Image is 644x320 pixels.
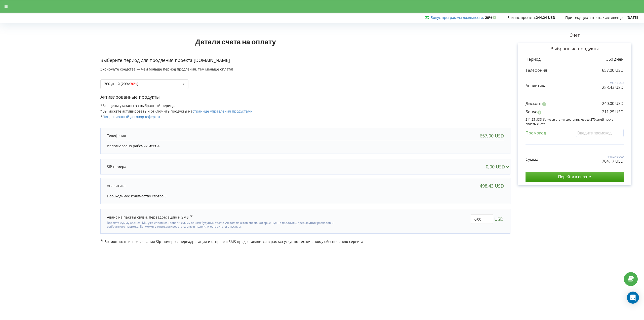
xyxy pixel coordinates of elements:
[510,32,639,39] p: Счет
[107,214,193,220] div: Аванс на пакеты связи, переадресацию и SMS
[104,82,138,86] div: 360 дней ( / )
[100,67,233,72] span: Экономьте средства — чем больше период продления, тем меньше оплата!
[102,114,160,119] a: Лицензионный договор (оферта)
[100,239,510,244] p: Возможность использования Sip-номеров, переадресации и отправки SMS предоставляется в рамках услу...
[107,164,126,169] p: SIP-номера
[626,15,638,20] strong: [DATE]
[100,29,371,54] h1: Детали счета на оплату
[526,67,547,73] p: Телефония
[602,81,624,85] p: 498,43 USD
[122,81,129,86] s: 20%
[526,109,537,115] p: Бонус
[165,194,167,198] span: 3
[602,158,624,164] p: 704,17 USD
[100,103,175,108] span: *Все цены указаны за выбранный период.
[107,144,504,149] p: Использовано рабочих мест:
[100,57,510,64] p: Выберите период для продления проекта [DOMAIN_NAME]
[602,155,624,158] p: 1 155,43 USD
[526,46,624,52] p: Выбранные продукты
[526,56,541,62] p: Период
[130,81,137,86] span: 30%
[565,15,625,20] span: При текущих затратах активен до:
[157,144,159,148] span: 4
[107,220,352,228] div: Введите сумму аванса. Мы уже спрогнозировали сумму ваших будущих трат с учетом пакетов связи, кот...
[107,133,126,138] p: Телефония
[494,214,503,224] span: USD
[526,117,624,126] p: 211,25 USD бонусов станут доступны через 270 дней после оплаты счета
[100,94,510,100] p: Активированные продукты
[601,101,624,106] p: -240,00 USD
[602,109,624,115] p: 211,25 USD
[526,157,538,162] p: Сумма
[576,129,624,137] input: Введите промокод
[627,292,639,304] div: Open Intercom Messenger
[526,130,546,136] p: Промокод
[606,56,624,62] p: 360 дней
[100,109,254,114] span: *Вы можете активировать и отключить продукты на
[526,101,542,106] p: Дисконт
[107,183,126,188] p: Аналитика
[602,67,624,73] p: 657,00 USD
[431,15,484,20] span: :
[431,15,483,20] a: Бонус программы лояльности
[486,164,511,169] div: 0,00 USD
[602,85,624,90] p: 258,43 USD
[480,183,504,188] div: 498,43 USD
[485,15,497,20] strong: 20%
[536,15,555,20] strong: 244,24 USD
[507,15,536,20] span: Баланс проекта:
[526,83,546,89] p: Аналитика
[480,133,504,138] div: 657,00 USD
[107,194,504,199] p: Необходимое количество слотов:
[192,109,254,114] a: странице управления продуктами.
[526,172,624,182] input: Перейти к оплате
